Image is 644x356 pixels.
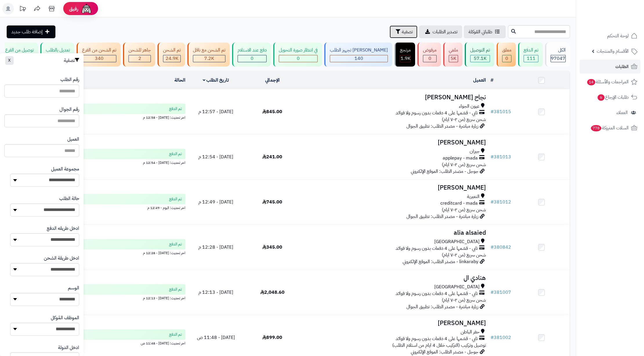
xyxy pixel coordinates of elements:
div: تم الشحن من الفرع [82,47,116,54]
div: تم الشحن [163,47,181,54]
span: 1.9K [401,55,410,62]
span: [DATE] - 12:49 م [198,199,233,205]
span: جوجل - مصدر الطلب: الموقع الإلكتروني [411,168,478,175]
a: في انتظار صورة التحويل 0 [272,43,323,67]
div: في انتظار صورة التحويل [279,47,318,54]
div: 0 [238,55,266,62]
a: تم التوصيل 57.1K [464,43,495,67]
span: شحن سريع (من ٢-٧ ايام) [442,297,486,304]
label: العميل [67,136,79,143]
span: # [491,199,494,205]
div: 2 [129,55,151,62]
a: #381013 [491,153,511,160]
a: # [491,77,493,84]
div: 24862 [163,55,180,62]
span: جيزان [470,148,480,155]
h3: [PERSON_NAME] [303,139,486,146]
span: تم الدفع [169,196,182,202]
span: جوجل - مصدر الطلب: الموقع الإلكتروني [411,348,478,355]
span: الطلبات [615,63,629,71]
span: العملاء [616,109,628,117]
span: رفيق [69,5,78,12]
span: 57.1K [474,55,486,62]
div: توصيل من الفرع [5,47,34,54]
span: [DATE] - 12:13 م [198,289,233,296]
a: مرفوض 0 [416,43,442,67]
img: ai-face.png [81,3,92,14]
span: creditcard - mada [440,200,478,207]
span: زيارة مباشرة - مصدر الطلب: تطبيق الجوال [406,213,478,220]
div: 1852 [400,55,410,62]
span: زيارة مباشرة - مصدر الطلب: تطبيق الجوال [406,123,478,130]
span: # [491,334,494,341]
h3: alia alsaied [303,230,486,236]
span: تابي - قسّمها على 4 دفعات بدون رسوم ولا فوائد [396,110,478,116]
h3: [PERSON_NAME] [303,184,486,191]
span: إضافة طلب جديد [11,28,43,35]
div: جاهز للشحن [129,47,151,54]
span: لوحة التحكم [607,32,629,40]
span: طلباتي المُوكلة [468,28,492,35]
span: السلات المتروكة [590,124,629,132]
a: دفع عند الاستلام 0 [231,43,272,67]
span: 2,048.60 [260,289,285,296]
label: رقم الجوال [59,106,79,113]
span: [DATE] - 12:54 م [198,153,233,160]
span: 14 [587,79,595,85]
div: اخر تحديث: [DATE] - 11:48 ص [8,340,185,346]
a: تاريخ الطلب [203,77,229,84]
span: 0 [251,55,254,62]
div: مرفوض [423,47,437,54]
div: اخر تحديث: [DATE] - 12:58 م [8,114,185,120]
div: معلق [502,47,511,54]
span: # [491,108,494,115]
span: 899.00 [262,334,282,341]
span: شحن سريع (من ٢-٧ ايام) [442,252,486,258]
span: linkaraby - مصدر الطلب: الموقع الإلكتروني [403,258,478,265]
div: اخر تحديث: اليوم - 12:49 م [8,204,185,210]
a: الإجمالي [265,77,280,84]
a: #381012 [491,199,511,205]
div: 0 [279,55,317,62]
span: تابي - قسّمها على 4 دفعات بدون رسوم ولا فوائد [396,290,478,297]
a: [PERSON_NAME] تجهيز الطلب 140 [323,43,393,67]
span: الأقسام والمنتجات [597,47,629,55]
a: العميل [473,77,486,84]
span: 97047 [551,55,565,62]
a: #381002 [491,334,511,341]
div: اخر تحديث: [DATE] - 12:54 م [8,159,185,165]
span: طلبات الإرجاع [597,93,629,101]
span: تم الدفع [169,332,182,337]
span: 745.00 [262,199,282,205]
div: [PERSON_NAME] تجهيز الطلب [330,47,388,54]
a: معلق 0 [495,43,517,67]
a: المراجعات والأسئلة14 [580,75,641,89]
a: ملغي 5K [442,43,464,67]
span: 5K [451,55,456,62]
label: رقم الطلب [60,76,79,83]
span: [DATE] - 12:28 م [198,244,233,251]
a: الكل97047 [544,43,571,67]
div: اخر تحديث: [DATE] - 12:28 م [8,249,185,256]
div: مرتجع [400,47,411,54]
h3: نجاح [PERSON_NAME] [303,94,486,101]
a: تعديل بالطلب 1 [39,43,75,67]
span: [GEOGRAPHIC_DATA] [434,284,480,290]
a: #380842 [491,244,511,251]
span: applepay - mada [443,155,478,162]
label: ادخل طريقه الدفع [47,225,79,232]
span: 24.9K [166,55,178,62]
a: جاهز للشحن 2 [122,43,156,67]
a: لوحة التحكم [580,29,641,43]
span: 340 [95,55,104,62]
span: 778 [591,125,601,131]
div: 340 [82,55,116,62]
span: 845.00 [262,108,282,115]
span: شحن سريع (من ٢-٧ ايام) [442,161,486,168]
span: تم الدفع [169,151,182,157]
a: السلات المتروكة778 [580,121,641,135]
span: تابي - قسّمها على 4 دفعات بدون رسوم ولا فوائد [396,335,478,342]
a: العملاء [580,106,641,120]
a: طلباتي المُوكلة [464,25,506,38]
a: مرتجع 1.9K [393,43,416,67]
